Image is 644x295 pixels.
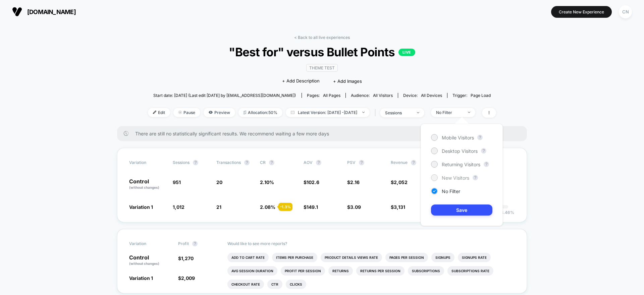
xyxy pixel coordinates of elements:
[291,111,294,114] img: calendar
[316,160,321,165] button: ?
[244,111,246,114] img: rebalance
[417,112,419,113] img: end
[442,188,460,194] span: No Filter
[398,93,447,98] span: Device:
[350,179,360,185] span: 2.16
[328,266,353,276] li: Returns
[442,162,480,167] span: Returning Visitors
[153,111,156,114] img: edit
[267,280,282,289] li: Ctr
[391,204,405,210] span: $
[282,78,320,84] span: + Add Description
[304,160,313,165] span: AOV
[421,93,442,98] span: all devices
[323,93,340,98] span: all pages
[216,179,222,185] span: 20
[129,179,166,190] p: Control
[442,175,469,181] span: New Visitors
[192,241,198,246] button: ?
[129,241,166,246] span: Variation
[227,241,515,246] p: Would like to see more reports?
[178,111,182,114] img: end
[347,204,361,210] span: $
[304,204,318,210] span: $
[333,78,362,84] span: + Add Images
[129,204,153,210] span: Variation 1
[373,108,380,118] span: |
[306,64,338,72] span: Theme Test
[173,204,184,210] span: 1,012
[408,266,444,276] li: Subscriptions
[286,280,306,289] li: Clicks
[129,255,171,266] p: Control
[307,93,340,98] div: Pages:
[148,108,170,117] span: Edit
[351,93,393,98] div: Audience:
[178,241,189,246] span: Profit
[484,162,489,167] button: ?
[442,148,478,154] span: Desktop Visitors
[385,253,428,262] li: Pages Per Session
[452,93,491,98] div: Trigger:
[153,93,296,98] span: Start date: [DATE] (Last edit [DATE] by [EMAIL_ADDRESS][DOMAIN_NAME])
[244,160,250,165] button: ?
[216,160,241,165] span: Transactions
[362,112,365,113] img: end
[227,280,264,289] li: Checkout Rate
[385,110,412,115] div: sessions
[216,204,221,210] span: 21
[269,160,274,165] button: ?
[173,160,190,165] span: Sessions
[481,148,486,154] button: ?
[181,255,194,261] span: 1,270
[129,185,159,189] span: (without changes)
[436,110,463,115] div: No Filter
[394,179,408,185] span: 2,052
[27,8,76,15] span: [DOMAIN_NAME]
[278,203,292,211] div: - 1.3 %
[129,160,166,165] span: Variation
[193,160,198,165] button: ?
[442,135,474,140] span: Mobile Visitors
[238,108,282,117] span: Allocation: 50%
[181,275,195,281] span: 2,009
[391,160,408,165] span: Revenue
[373,93,393,98] span: All Visitors
[619,5,632,18] div: CN
[458,253,491,262] li: Signups Rate
[173,179,181,185] span: 951
[173,108,200,117] span: Pause
[321,253,382,262] li: Product Details Views Rate
[350,204,361,210] span: 3.09
[411,160,416,165] button: ?
[356,266,405,276] li: Returns Per Session
[10,6,78,17] button: [DOMAIN_NAME]
[431,204,492,216] button: Save
[294,35,350,40] a: < Back to all live experiences
[473,175,478,180] button: ?
[304,179,319,185] span: $
[286,108,370,117] span: Latest Version: [DATE] - [DATE]
[178,255,194,261] span: $
[307,179,319,185] span: 102.6
[431,253,454,262] li: Signups
[129,275,153,281] span: Variation 1
[617,5,634,19] button: CN
[468,112,470,113] img: end
[260,204,275,210] span: 2.08 %
[347,179,360,185] span: $
[447,266,493,276] li: Subscriptions Rate
[477,135,483,140] button: ?
[165,45,479,59] span: "Best for" versus Bullet Points
[135,131,514,136] span: There are still no statistically significant results. We recommend waiting a few more days
[471,93,491,98] span: Page Load
[359,160,364,165] button: ?
[260,160,266,165] span: CR
[204,108,235,117] span: Preview
[551,6,612,18] button: Create New Experience
[394,204,405,210] span: 3,131
[281,266,325,276] li: Profit Per Session
[129,261,159,265] span: (without changes)
[227,266,277,276] li: Avg Session Duration
[260,179,274,185] span: 2.10 %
